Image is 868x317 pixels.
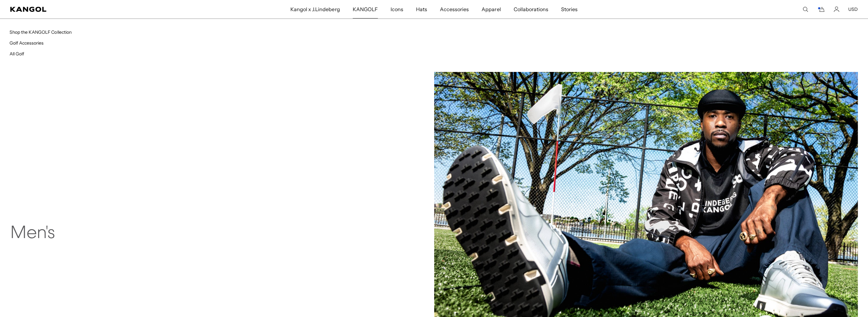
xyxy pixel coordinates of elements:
[10,29,72,35] a: Shop the KANGOLF Collection
[834,6,839,12] a: Account
[802,6,808,12] summary: Search here
[10,7,193,12] a: Kangol
[817,6,825,12] button: Cart
[848,6,858,12] button: USD
[10,51,24,57] a: All Golf
[10,223,193,244] h2: Men's
[10,40,44,46] a: Golf Accessories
